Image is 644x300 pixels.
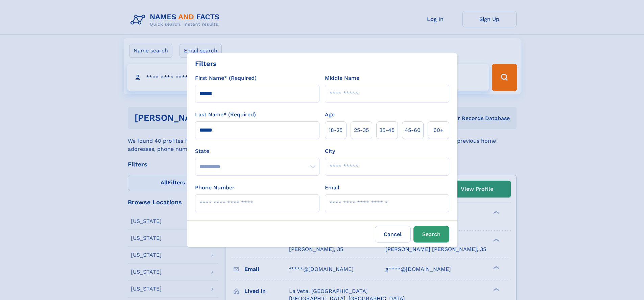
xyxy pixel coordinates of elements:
[195,111,256,119] label: Last Name* (Required)
[325,74,359,82] label: Middle Name
[413,226,449,243] button: Search
[329,126,342,134] span: 18‑25
[195,59,217,69] div: Filters
[195,184,235,192] label: Phone Number
[433,126,444,134] span: 60+
[325,184,339,192] label: Email
[325,111,335,119] label: Age
[195,74,257,82] label: First Name* (Required)
[354,126,369,134] span: 25‑35
[375,226,411,243] label: Cancel
[405,126,421,134] span: 45‑60
[195,147,319,155] label: State
[325,147,335,155] label: City
[379,126,395,134] span: 35‑45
